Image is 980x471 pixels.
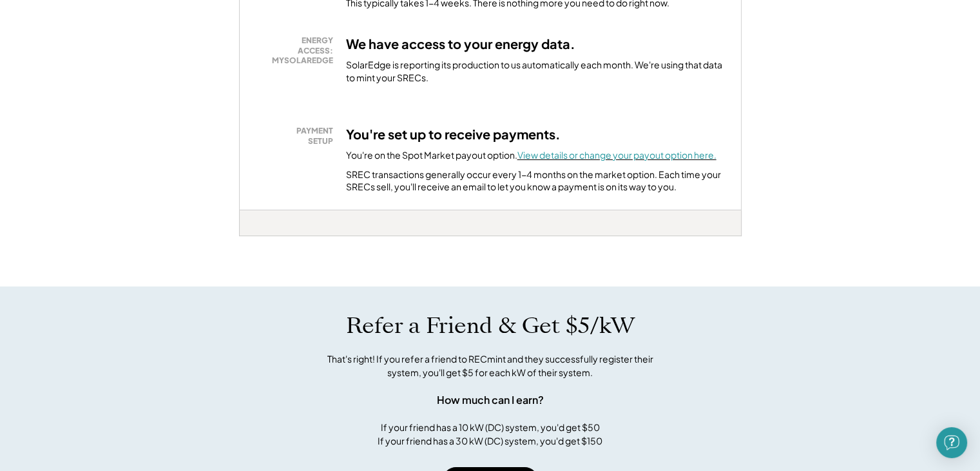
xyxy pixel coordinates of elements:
[517,149,716,161] a: View details or change your payout option here.
[313,352,668,379] div: That's right! If you refer a friend to RECmint and they successfully register their system, you'l...
[346,126,561,143] h3: You're set up to receive payments.
[346,312,635,339] h1: Refer a Friend & Get $5/kW
[239,236,285,241] div: wetoh07f - VA Distributed
[378,421,602,448] div: If your friend has a 10 kW (DC) system, you'd get $50 If your friend has a 30 kW (DC) system, you...
[262,126,333,146] div: PAYMENT SETUP
[936,427,967,458] div: Open Intercom Messenger
[262,35,333,66] div: ENERGY ACCESS: MYSOLAREDGE
[346,59,725,84] div: SolarEdge is reporting its production to us automatically each month. We're using that data to mi...
[346,168,725,194] div: SREC transactions generally occur every 1-4 months on the market option. Each time your SRECs sel...
[346,35,575,52] h3: We have access to your energy data.
[437,392,544,408] div: How much can I earn?
[346,149,716,162] div: You're on the Spot Market payout option.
